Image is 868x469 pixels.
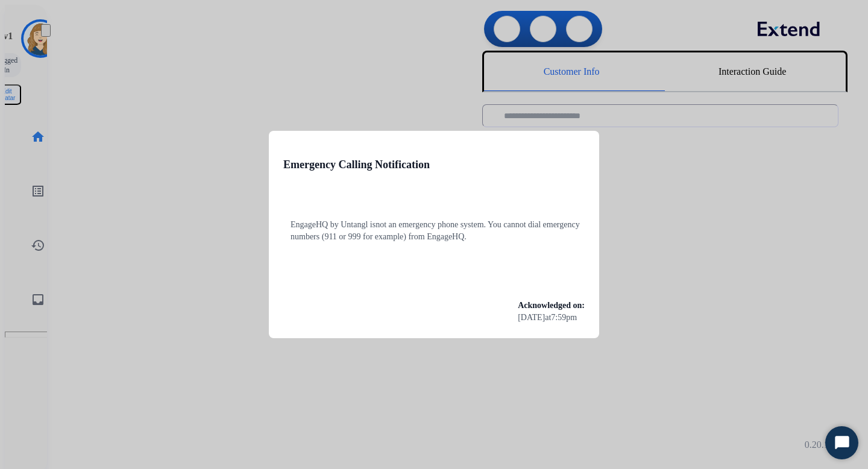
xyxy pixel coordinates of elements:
span: [DATE] [518,312,545,324]
h3: Emergency Calling Notification [283,156,430,173]
span: 7:59pm [551,312,577,324]
span: Acknowledged on: [518,301,585,310]
span: not an emergency phone system [376,220,483,229]
p: EngageHQ by Untangl is . You cannot dial emergency numbers (911 or 999 for example) from EngageHQ. [291,219,592,243]
div: at [518,312,585,324]
p: 0.20.1027RC [805,438,856,452]
button: Start Chat [825,426,858,459]
svg: Open Chat [834,435,851,452]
